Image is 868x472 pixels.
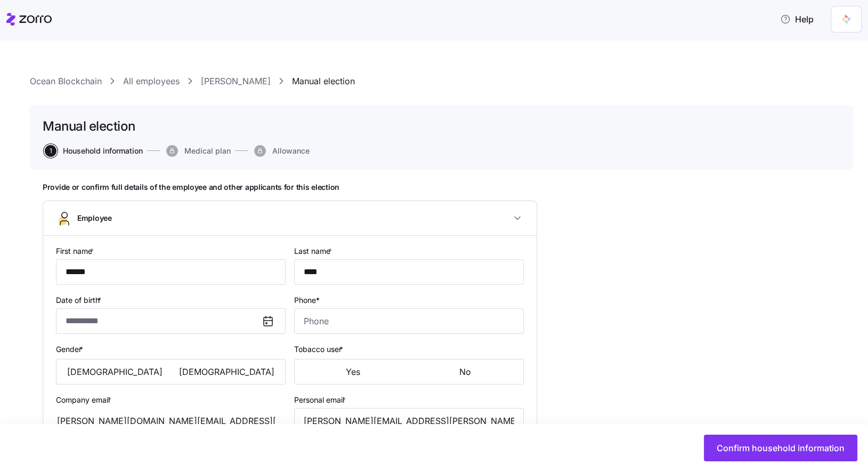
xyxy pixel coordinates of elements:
[30,75,102,88] a: Ocean Blockchain
[294,394,348,406] label: Personal email
[45,145,56,157] span: 1
[56,394,113,406] label: Company email
[294,343,345,355] label: Tobacco user
[184,147,231,155] span: Medical plan
[254,145,310,157] button: Allowance
[56,294,103,306] label: Date of birth
[166,145,231,157] button: Medical plan
[43,145,143,157] a: 1Household information
[294,408,524,434] input: Email
[43,182,537,192] h1: Provide or confirm full details of the employee and other applicants for this election
[201,75,271,88] a: [PERSON_NAME]
[43,201,537,236] button: Employee
[294,294,320,306] label: Phone*
[704,435,857,461] button: Confirm household information
[717,442,845,454] span: Confirm household information
[56,245,96,257] label: First name
[294,245,334,257] label: Last name
[56,343,85,355] label: Gender
[77,213,112,223] span: Employee
[838,11,855,28] img: 5711ede7-1a95-4d76-b346-8039fc8124a1-1741415864132.png
[43,118,135,134] h1: Manual election
[294,308,524,334] input: Phone
[63,147,143,155] span: Household information
[67,367,163,376] span: [DEMOGRAPHIC_DATA]
[780,13,814,26] span: Help
[123,75,180,88] a: All employees
[179,367,274,376] span: [DEMOGRAPHIC_DATA]
[272,147,310,155] span: Allowance
[459,367,471,376] span: No
[346,367,360,376] span: Yes
[292,75,355,88] a: Manual election
[45,145,143,157] button: 1Household information
[772,9,822,30] button: Help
